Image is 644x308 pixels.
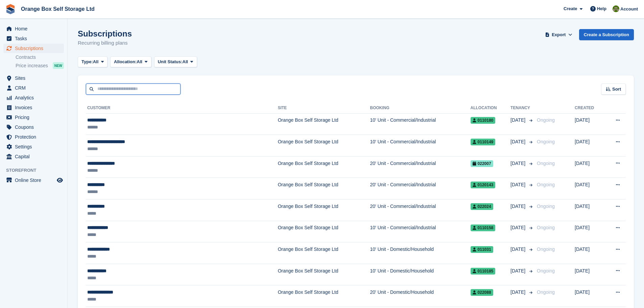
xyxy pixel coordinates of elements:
[537,225,555,230] span: Ongoing
[78,29,132,38] h1: Subscriptions
[575,242,604,264] td: [DATE]
[537,268,555,274] span: Ongoing
[3,34,64,43] a: menu
[597,5,606,12] span: Help
[278,242,370,264] td: Orange Box Self Storage Ltd
[114,58,137,65] span: Allocation:
[158,58,183,65] span: Unit Status:
[471,103,511,114] th: Allocation
[537,182,555,187] span: Ongoing
[471,268,496,275] span: 0110185
[370,135,471,157] td: 10' Unit - Commercial/Industrial
[575,285,604,307] td: [DATE]
[471,139,496,145] span: 0110149
[370,178,471,199] td: 20' Unit - Commercial/Industrial
[16,63,48,69] span: Price increases
[510,246,527,253] span: [DATE]
[537,139,555,144] span: Ongoing
[86,103,278,114] th: Customer
[510,289,527,296] span: [DATE]
[110,56,151,68] button: Allocation: All
[278,135,370,157] td: Orange Box Self Storage Ltd
[612,86,621,93] span: Sort
[471,160,493,167] span: 022007
[81,58,93,65] span: Type:
[278,113,370,135] td: Orange Box Self Storage Ltd
[575,156,604,178] td: [DATE]
[510,103,534,114] th: Tenancy
[564,5,577,12] span: Create
[471,246,493,253] span: 011031
[537,204,555,209] span: Ongoing
[137,58,142,65] span: All
[370,156,471,178] td: 20' Unit - Commercial/Industrial
[3,93,64,102] a: menu
[537,246,555,252] span: Ongoing
[620,6,638,13] span: Account
[370,103,471,114] th: Booking
[552,31,566,38] span: Export
[278,221,370,242] td: Orange Box Self Storage Ltd
[15,34,55,43] span: Tasks
[3,152,64,161] a: menu
[278,156,370,178] td: Orange Box Self Storage Ltd
[15,44,55,53] span: Subscriptions
[370,221,471,242] td: 10' Unit - Commercial/Industrial
[15,175,55,185] span: Online Store
[3,103,64,112] a: menu
[575,103,604,114] th: Created
[471,224,496,231] span: 0110158
[575,135,604,157] td: [DATE]
[537,117,555,123] span: Ongoing
[370,285,471,307] td: 20' Unit - Domestic/Household
[3,83,64,93] a: menu
[537,161,555,166] span: Ongoing
[370,264,471,285] td: 10' Unit - Domestic/Household
[16,62,64,69] a: Price increases NEW
[15,103,55,112] span: Invoices
[575,221,604,242] td: [DATE]
[278,103,370,114] th: Site
[278,285,370,307] td: Orange Box Self Storage Ltd
[15,132,55,142] span: Protection
[3,175,64,185] a: menu
[510,203,527,210] span: [DATE]
[183,58,188,65] span: All
[370,113,471,135] td: 10' Unit - Commercial/Industrial
[93,58,99,65] span: All
[3,142,64,151] a: menu
[471,289,493,296] span: 022088
[510,160,527,167] span: [DATE]
[278,178,370,199] td: Orange Box Self Storage Ltd
[3,44,64,53] a: menu
[370,242,471,264] td: 10' Unit - Domestic/Household
[471,182,496,188] span: 0120143
[56,176,64,184] a: Preview store
[575,264,604,285] td: [DATE]
[15,152,55,161] span: Capital
[16,54,64,61] a: Contracts
[471,203,493,210] span: 022024
[510,181,527,188] span: [DATE]
[154,56,197,68] button: Unit Status: All
[575,199,604,221] td: [DATE]
[53,62,64,69] div: NEW
[15,93,55,102] span: Analytics
[15,142,55,151] span: Settings
[78,56,108,68] button: Type: All
[370,199,471,221] td: 20' Unit - Commercial/Industrial
[3,122,64,132] a: menu
[78,39,132,47] p: Recurring billing plans
[510,224,527,231] span: [DATE]
[15,83,55,93] span: CRM
[510,267,527,275] span: [DATE]
[575,113,604,135] td: [DATE]
[471,117,496,124] span: 0110180
[3,24,64,33] a: menu
[575,178,604,199] td: [DATE]
[510,138,527,145] span: [DATE]
[537,289,555,295] span: Ongoing
[510,117,527,124] span: [DATE]
[613,5,619,12] img: Pippa White
[15,113,55,122] span: Pricing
